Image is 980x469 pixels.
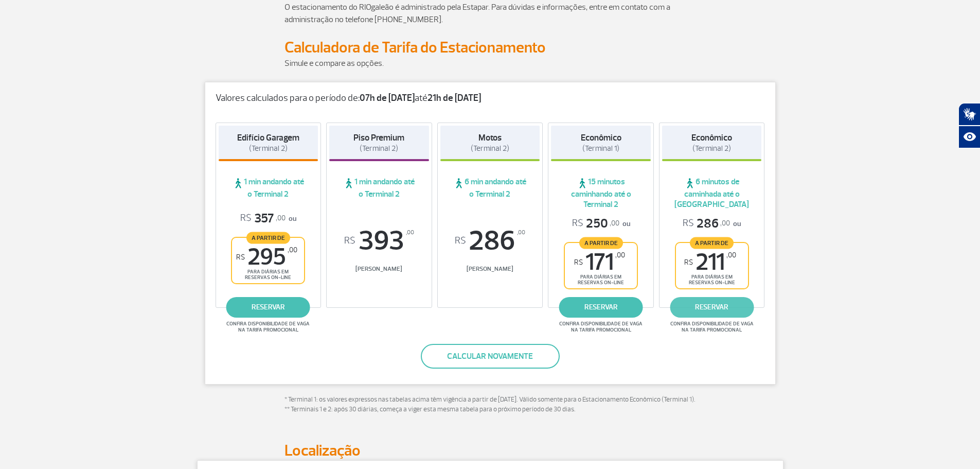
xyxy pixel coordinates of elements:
[240,211,296,227] p: ou
[241,269,295,281] span: para diárias em reservas on-line
[455,235,466,247] sup: R$
[684,251,736,274] span: 211
[690,237,734,249] span: A partir de
[225,321,311,333] span: Confira disponibilidade de vaga na tarifa promocional
[284,1,696,26] p: O estacionamento do RIOgaleão é administrado pela Estapar. Para dúvidas e informações, entre em c...
[240,211,286,227] span: 357
[219,177,318,199] span: 1 min andando até o Terminal 2
[216,93,765,104] p: Valores calculados para o período de: até
[360,144,398,153] span: (Terminal 2)
[517,227,525,238] sup: ,00
[574,258,583,267] sup: R$
[958,103,980,148] div: Plugin de acessibilidade da Hand Talk.
[421,344,560,369] button: Calcular novamente
[344,235,355,247] sup: R$
[249,144,288,153] span: (Terminal 2)
[615,251,625,259] sup: ,00
[559,297,643,318] a: reservar
[471,144,509,153] span: (Terminal 2)
[683,216,741,232] p: ou
[958,103,980,126] button: Abrir tradutor de língua de sinais.
[662,177,762,210] span: 6 minutos de caminhada até o [GEOGRAPHIC_DATA]
[329,227,429,255] span: 393
[478,132,502,143] strong: Motos
[958,126,980,148] button: Abrir recursos assistivos.
[558,321,644,333] span: Confira disponibilidade de vaga na tarifa promocional
[551,177,651,210] span: 15 minutos caminhando até o Terminal 2
[284,441,696,460] h2: Localização
[440,177,540,199] span: 6 min andando até o Terminal 2
[284,38,696,57] h2: Calculadora de Tarifa do Estacionamento
[582,144,619,153] span: (Terminal 1)
[572,216,619,232] span: 250
[670,297,754,318] a: reservar
[236,246,297,269] span: 295
[284,57,696,70] p: Simule e compare as opções.
[669,321,755,333] span: Confira disponibilidade de vaga na tarifa promocional
[353,132,404,143] strong: Piso Premium
[406,227,414,238] sup: ,00
[572,216,630,232] p: ou
[360,92,415,104] strong: 07h de [DATE]
[683,216,730,232] span: 286
[684,258,693,267] sup: R$
[226,297,310,318] a: reservar
[440,227,540,255] span: 286
[579,237,623,249] span: A partir de
[246,232,290,244] span: A partir de
[581,132,621,143] strong: Econômico
[685,274,739,286] span: para diárias em reservas on-line
[574,274,628,286] span: para diárias em reservas on-line
[574,251,625,274] span: 171
[427,92,481,104] strong: 21h de [DATE]
[691,132,732,143] strong: Econômico
[288,246,297,254] sup: ,00
[329,265,429,273] span: [PERSON_NAME]
[726,251,736,259] sup: ,00
[237,132,299,143] strong: Edifício Garagem
[329,177,429,199] span: 1 min andando até o Terminal 2
[692,144,731,153] span: (Terminal 2)
[284,395,696,415] p: * Terminal 1: os valores expressos nas tabelas acima têm vigência a partir de [DATE]. Válido some...
[236,253,245,262] sup: R$
[440,265,540,273] span: [PERSON_NAME]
